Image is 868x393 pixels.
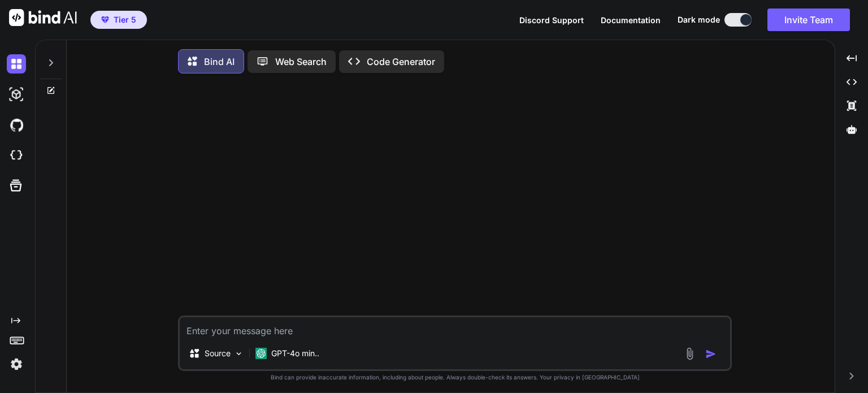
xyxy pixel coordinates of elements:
[271,348,319,359] p: GPT-4o min..
[101,16,109,23] img: premium
[275,55,327,68] p: Web Search
[601,14,661,26] button: Documentation
[9,9,77,26] img: Bind AI
[205,348,231,359] p: Source
[367,55,435,68] p: Code Generator
[601,15,661,25] span: Documentation
[7,85,26,104] img: darkAi-studio
[767,8,850,31] button: Invite Team
[683,347,696,360] img: attachment
[7,54,26,74] img: darkChat
[705,348,717,360] img: icon
[90,11,147,29] button: premiumTier 5
[519,14,584,26] button: Discord Support
[7,115,26,135] img: githubDark
[255,348,267,359] img: GPT-4o mini
[7,146,26,165] img: cloudideIcon
[114,14,136,25] span: Tier 5
[7,355,26,374] img: settings
[204,55,235,68] p: Bind AI
[678,14,720,25] span: Dark mode
[178,373,732,382] p: Bind can provide inaccurate information, including about people. Always double-check its answers....
[234,349,244,359] img: Pick Models
[519,15,584,25] span: Discord Support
